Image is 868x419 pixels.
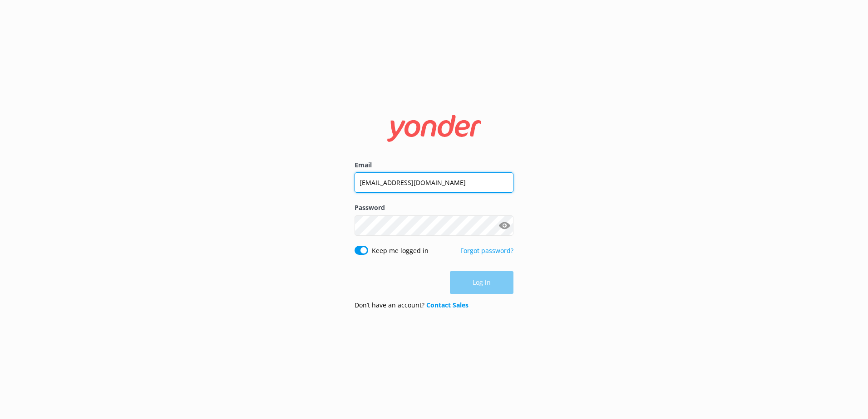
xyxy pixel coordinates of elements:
[355,172,513,193] input: user@emailaddress.com
[372,246,429,256] label: Keep me logged in
[355,203,513,213] label: Password
[355,160,513,170] label: Email
[495,216,513,234] button: Show password
[460,246,513,255] a: Forgot password?
[426,301,469,309] a: Contact Sales
[355,300,469,310] p: Don’t have an account?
